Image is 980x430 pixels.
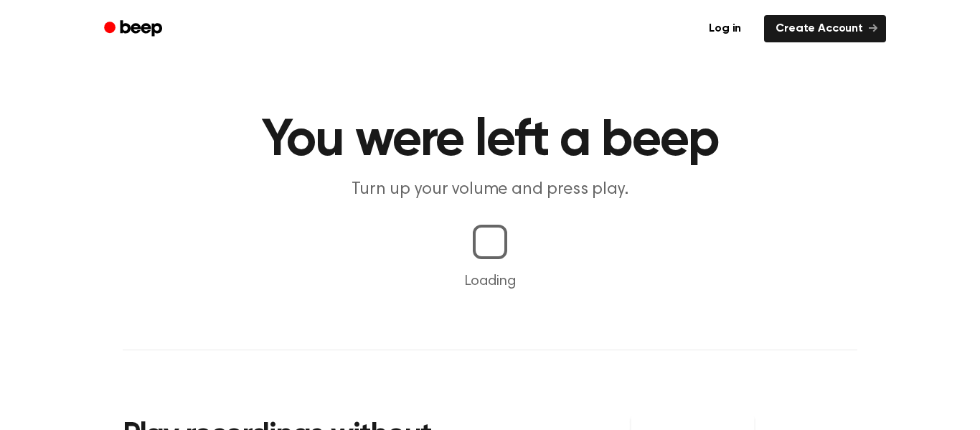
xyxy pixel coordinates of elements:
[17,271,963,292] p: Loading
[694,12,755,45] a: Log in
[123,115,857,167] h1: You were left a beep
[215,178,765,202] p: Turn up your volume and press play.
[94,15,175,43] a: Beep
[764,15,886,42] a: Create Account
